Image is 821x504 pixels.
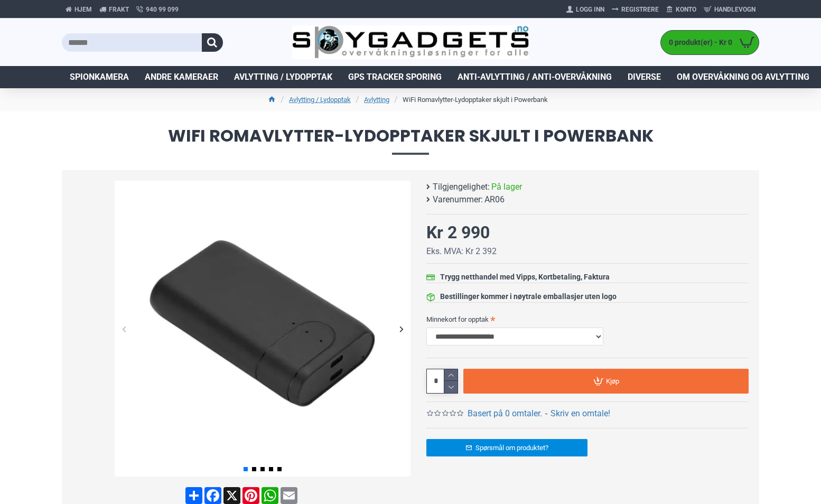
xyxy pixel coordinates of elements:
div: Kr 2 990 [426,220,490,245]
a: Avlytting / Lydopptak [289,95,351,105]
span: 0 produkt(er) - Kr 0 [661,37,735,48]
span: Go to slide 4 [269,467,273,471]
b: Tilgjengelighet: [433,181,490,193]
a: Basert på 0 omtaler. [468,407,542,420]
a: Logg Inn [563,1,608,18]
span: Go to slide 3 [260,467,265,471]
a: Anti-avlytting / Anti-overvåkning [450,66,620,88]
div: Trygg netthandel med Vipps, Kortbetaling, Faktura [440,272,610,283]
span: Go to slide 5 [277,467,282,471]
a: Email [279,487,298,504]
a: GPS Tracker Sporing [340,66,450,88]
span: Konto [676,5,696,14]
span: Hjem [74,5,92,14]
a: Spionkamera [62,66,137,88]
a: Registrere [608,1,663,18]
a: 0 produkt(er) - Kr 0 [661,31,759,54]
span: Handlevogn [714,5,755,14]
span: AR06 [484,193,505,206]
a: Diverse [620,66,669,88]
a: Avlytting [364,95,389,105]
a: X [222,487,241,504]
div: Previous slide [115,320,133,338]
span: Frakt [109,5,129,14]
a: Pinterest [241,487,260,504]
a: Facebook [203,487,222,504]
span: Go to slide 1 [244,467,248,471]
span: Anti-avlytting / Anti-overvåkning [458,71,612,83]
img: WiFi Romavlytter-Lydopptaker skjult i Powerbank [115,181,410,477]
span: Avlytting / Lydopptak [234,71,332,83]
span: 940 99 099 [146,5,179,14]
span: Spionkamera [70,71,129,83]
a: Skriv en omtale! [551,407,610,420]
span: WiFi Romavlytter-Lydopptaker skjult i Powerbank [62,127,759,154]
a: Konto [663,1,700,18]
div: Next slide [392,320,410,338]
a: Spørsmål om produktet? [426,439,587,456]
a: Handlevogn [700,1,759,18]
a: Om overvåkning og avlytting [669,66,817,88]
a: Share [184,487,203,504]
div: Bestillinger kommer i nøytrale emballasjer uten logo [440,291,617,302]
span: Registrere [621,5,659,14]
a: Andre kameraer [137,66,226,88]
span: Andre kameraer [145,71,218,83]
label: Minnekort for opptak [426,311,749,328]
b: - [545,408,547,418]
a: WhatsApp [260,487,279,504]
b: Varenummer: [433,193,483,206]
span: Om overvåkning og avlytting [677,71,809,83]
span: GPS Tracker Sporing [348,71,442,83]
span: Logg Inn [576,5,604,14]
span: Diverse [628,71,661,83]
a: Avlytting / Lydopptak [226,66,340,88]
span: Kjøp [606,378,619,385]
span: Go to slide 2 [252,467,256,471]
span: På lager [491,181,522,193]
img: SpyGadgets.no [292,25,529,60]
